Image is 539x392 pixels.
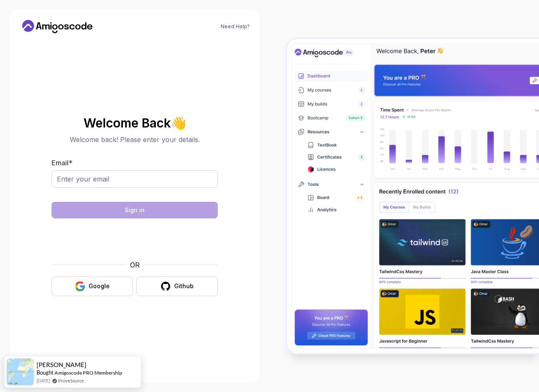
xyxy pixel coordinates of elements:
[52,135,218,145] p: Welcome back! Please enter your details.
[130,260,140,270] p: OR
[37,361,86,368] span: [PERSON_NAME]
[20,20,95,33] a: Home link
[54,370,122,376] a: Amigoscode PRO Membership
[52,202,218,218] button: Sign in
[7,358,34,385] img: provesource social proof notification image
[52,277,133,296] button: Google
[136,277,218,296] button: Github
[37,377,50,384] span: [DATE]
[58,377,84,384] a: ProveSource
[52,116,218,130] h2: Welcome Back
[72,223,197,255] iframe: Widget containing checkbox for hCaptcha security challenge
[89,282,110,290] div: Google
[221,23,250,30] a: Need Help?
[287,39,539,353] img: Amigoscode Dashboard
[169,113,189,132] span: 👋
[174,282,194,290] div: Github
[37,369,54,376] span: Bought
[52,170,218,188] input: Enter your email
[52,159,72,167] label: Email *
[125,206,145,214] div: Sign in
